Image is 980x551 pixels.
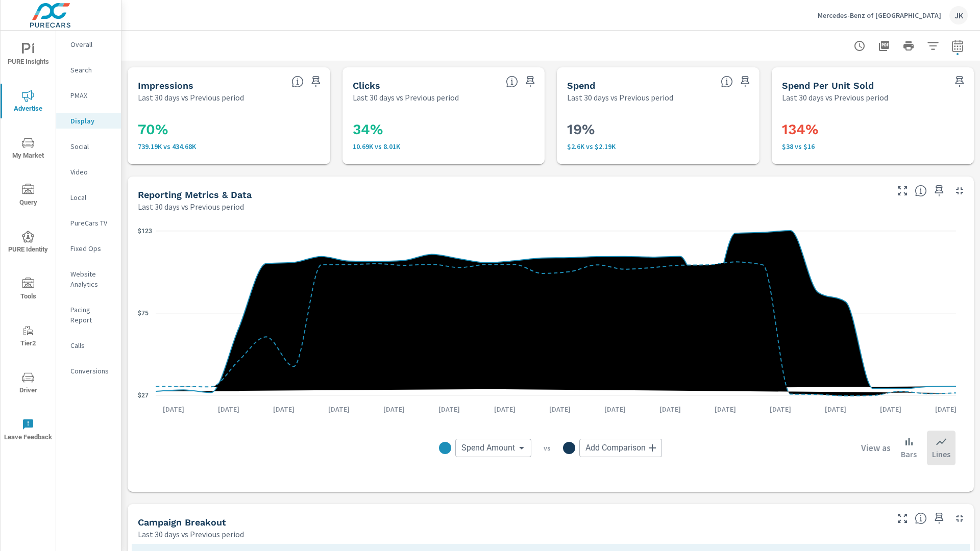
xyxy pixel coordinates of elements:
[737,73,753,90] span: Save this to your personalized report
[70,340,113,350] p: Calls
[455,439,531,457] div: Spend Amount
[894,183,911,199] button: Make Fullscreen
[138,392,149,399] text: $27
[56,62,121,78] div: Search
[861,443,891,453] h6: View as
[951,510,968,527] button: Minimize Widget
[931,183,947,199] span: Save this to your personalized report
[915,512,927,524] span: This is a summary of Display performance results by campaign. Each column can be sorted.
[4,418,53,443] span: Leave Feedback
[56,190,121,205] div: Local
[901,448,917,460] p: Bars
[1,31,56,453] div: nav menu
[4,90,53,115] span: Advertise
[531,443,563,453] p: vs
[138,91,244,104] p: Last 30 days vs Previous period
[70,90,113,101] p: PMAX
[376,404,412,414] p: [DATE]
[56,215,121,231] div: PureCars TV
[266,404,302,414] p: [DATE]
[923,36,943,56] button: Apply Filters
[4,43,53,68] span: PURE Insights
[70,141,113,152] p: Social
[874,36,894,56] button: "Export Report to PDF"
[138,80,193,91] h5: Impressions
[138,310,149,317] text: $75
[56,241,121,256] div: Fixed Ops
[522,73,538,90] span: Save this to your personalized report
[782,80,874,91] h5: Spend Per Unit Sold
[506,76,518,88] span: The number of times an ad was clicked by a consumer.
[70,305,113,325] p: Pacing Report
[56,338,121,353] div: Calls
[782,142,964,151] p: $38 vs $16
[56,139,121,154] div: Social
[70,65,113,75] p: Search
[915,185,927,197] span: Understand Display data over time and see how metrics compare to each other.
[567,91,673,104] p: Last 30 days vs Previous period
[721,76,733,88] span: The amount of money spent on advertising during the period.
[138,121,320,138] h3: 70%
[211,404,247,414] p: [DATE]
[585,443,646,453] span: Add Comparison
[873,404,909,414] p: [DATE]
[56,113,121,129] div: Display
[4,137,53,162] span: My Market
[949,6,968,24] div: JK
[353,121,535,138] h3: 34%
[138,189,252,200] h5: Reporting Metrics & Data
[70,269,113,289] p: Website Analytics
[321,404,357,414] p: [DATE]
[138,142,320,151] p: 739,187 vs 434,683
[931,510,947,527] span: Save this to your personalized report
[56,266,121,292] div: Website Analytics
[597,404,633,414] p: [DATE]
[652,404,688,414] p: [DATE]
[70,243,113,254] p: Fixed Ops
[707,404,743,414] p: [DATE]
[894,510,911,527] button: Make Fullscreen
[353,91,459,104] p: Last 30 days vs Previous period
[4,324,53,349] span: Tier2
[898,36,919,56] button: Print Report
[567,142,749,151] p: $2,598 vs $2,185
[818,11,941,20] p: Mercedes-Benz of [GEOGRAPHIC_DATA]
[782,91,888,104] p: Last 30 days vs Previous period
[818,404,853,414] p: [DATE]
[56,88,121,103] div: PMAX
[951,183,968,199] button: Minimize Widget
[138,201,244,213] p: Last 30 days vs Previous period
[70,218,113,228] p: PureCars TV
[951,73,968,90] span: Save this to your personalized report
[4,278,53,303] span: Tools
[138,528,244,540] p: Last 30 days vs Previous period
[56,164,121,180] div: Video
[308,73,324,90] span: Save this to your personalized report
[70,167,113,177] p: Video
[56,363,121,379] div: Conversions
[138,228,152,235] text: $123
[4,231,53,256] span: PURE Identity
[70,39,113,49] p: Overall
[461,443,515,453] span: Spend Amount
[947,36,968,56] button: Select Date Range
[487,404,523,414] p: [DATE]
[56,302,121,328] div: Pacing Report
[542,404,578,414] p: [DATE]
[4,371,53,396] span: Driver
[567,121,749,138] h3: 19%
[782,121,964,138] h3: 134%
[70,192,113,203] p: Local
[353,142,535,151] p: 10,691 vs 8,008
[138,517,226,528] h5: Campaign Breakout
[156,404,191,414] p: [DATE]
[928,404,964,414] p: [DATE]
[567,80,595,91] h5: Spend
[4,184,53,209] span: Query
[56,37,121,52] div: Overall
[431,404,467,414] p: [DATE]
[932,448,950,460] p: Lines
[70,116,113,126] p: Display
[763,404,798,414] p: [DATE]
[291,76,304,88] span: The number of times an ad was shown on your behalf.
